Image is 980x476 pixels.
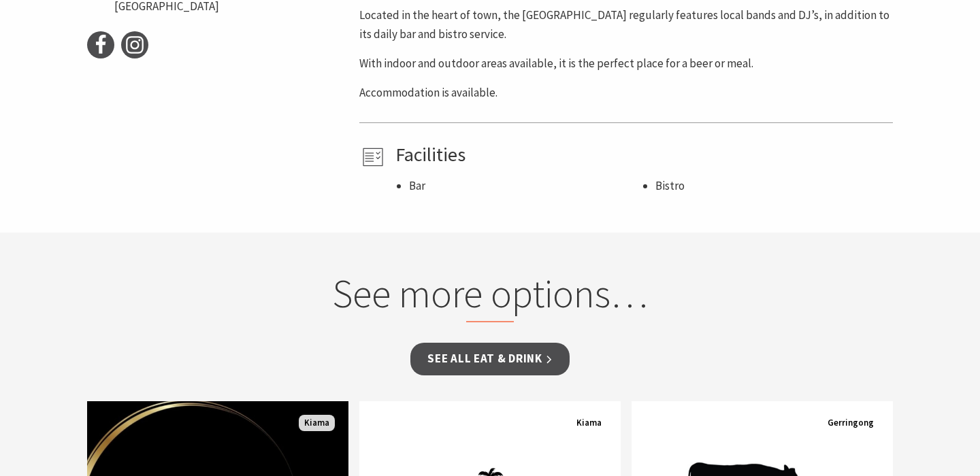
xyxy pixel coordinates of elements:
[409,177,642,195] li: Bar
[395,143,888,167] h4: Facilities
[359,6,893,43] p: Located in the heart of town, the [GEOGRAPHIC_DATA] regularly features local bands and DJ’s, in a...
[410,343,569,375] a: See all Eat & Drink
[822,415,879,432] span: Gerringong
[299,415,335,432] span: Kiama
[571,415,607,432] span: Kiama
[655,177,888,195] li: Bistro
[359,84,893,102] p: Accommodation is available.
[231,270,750,323] h2: See more options…
[359,54,893,73] p: With indoor and outdoor areas available, it is the perfect place for a beer or meal.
